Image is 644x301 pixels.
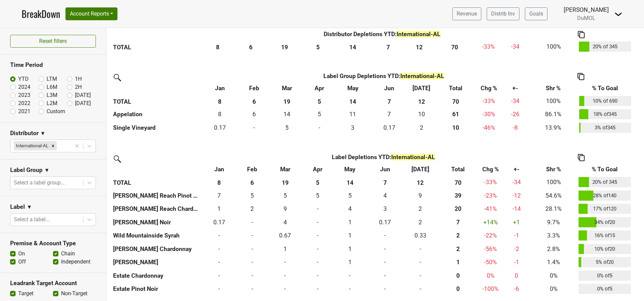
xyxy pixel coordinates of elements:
div: 4 [334,204,366,213]
th: 19 [267,40,302,53]
td: 0 [237,269,267,282]
label: YTD [18,75,29,83]
th: TOTAL [111,176,202,189]
label: 2H [75,83,82,91]
th: 8 [202,176,237,189]
th: 6 [238,94,270,108]
div: - [238,258,266,267]
td: 0 [202,256,237,269]
td: -34 [503,176,530,189]
div: -1 [505,258,529,267]
a: BreakDown [22,7,60,21]
div: 20 [440,204,477,213]
td: 8.5 [403,189,438,202]
td: 0 [303,216,332,229]
div: 5 [304,191,331,200]
div: 9 [269,204,301,213]
td: 4.833 [268,189,303,202]
label: Off [18,258,26,266]
td: -30 % [476,108,501,121]
td: 0 [237,242,267,256]
div: 1 [440,258,477,267]
div: 7 [203,191,235,200]
td: 10.333 [408,108,435,121]
td: 0 [367,242,403,256]
div: - [203,245,235,253]
h3: Time Period [10,61,96,69]
th: 19.833 [438,202,478,216]
h3: Distributor [10,130,38,137]
th: Single Vineyard [111,121,202,134]
div: - [269,271,301,280]
img: filter [111,153,122,164]
th: 7 [367,176,403,189]
div: - [369,231,401,240]
th: [PERSON_NAME] Reach Chardonnay [111,202,202,216]
div: - [369,271,401,280]
th: [PERSON_NAME] Reach Pinot Noir [111,189,202,202]
th: Apr: activate to sort column ascending [304,82,335,94]
label: Chain [61,250,75,258]
td: 0.167 [371,121,408,134]
td: -22 % [478,229,503,243]
span: ▼ [40,129,46,137]
div: 2 [238,204,266,213]
td: 0 [403,242,438,256]
th: 2.000 [438,242,478,256]
div: 0.33 [404,231,436,240]
th: 14 [334,40,371,53]
div: 3 [336,123,369,132]
div: - [240,123,269,132]
td: 4.5 [304,108,335,121]
div: 5 [334,191,366,200]
td: 0.333 [403,229,438,243]
div: 11 [336,110,369,119]
div: - [304,245,331,253]
th: May: activate to sort column ascending [335,82,371,94]
td: 9.7% [530,216,577,229]
div: 10 [409,110,434,119]
div: 8 [203,110,237,119]
td: 0 [202,229,237,243]
div: 7 [373,110,406,119]
td: 0 [403,269,438,282]
th: Estate Pinot Noir [111,282,202,296]
td: 4.5 [303,189,332,202]
div: 1 [269,245,301,253]
span: International-AL [397,31,440,37]
td: 0.167 [202,216,237,229]
td: 1 [202,202,237,216]
div: 1 [334,218,366,227]
th: Chg %: activate to sort column ascending [476,82,501,94]
td: 6.667 [371,108,408,121]
th: Feb: activate to sort column ascending [237,164,267,176]
td: 0 [237,282,267,296]
th: Jan: activate to sort column ascending [202,82,238,94]
div: - [238,218,266,227]
th: Mar: activate to sort column ascending [268,164,303,176]
label: [DATE] [75,99,91,107]
div: 5 [269,191,301,200]
span: ▼ [27,203,32,211]
td: 8.833 [268,202,303,216]
div: 5 [238,191,266,200]
td: 28.1% [530,202,577,216]
label: On [18,250,25,258]
th: &nbsp;: activate to sort column ascending [111,82,202,94]
div: 0.17 [203,123,237,132]
th: 70 [435,94,476,108]
span: -34 [511,43,519,50]
td: 0 [303,256,332,269]
a: Goals [525,7,547,20]
button: Reset filters [10,35,96,48]
th: 6.834 [438,216,478,229]
td: 0 [303,269,332,282]
td: 0 [303,229,332,243]
th: 12 [405,40,433,53]
td: 0 [367,229,403,243]
div: -2 [505,245,529,253]
div: - [304,218,331,227]
th: [PERSON_NAME] Noir [111,216,202,229]
td: 4.5 [237,189,267,202]
td: 3 [335,121,371,134]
